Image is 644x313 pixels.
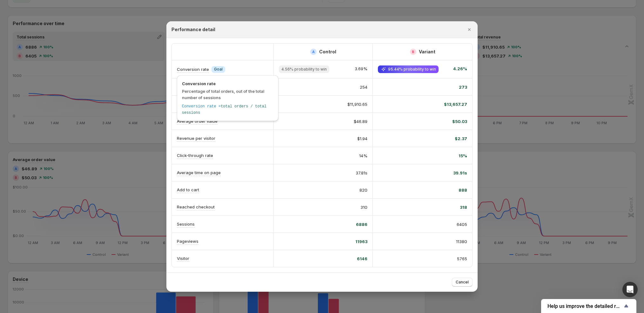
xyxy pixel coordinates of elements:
p: Pageviews [177,238,198,244]
span: Conversion rate = [182,104,221,109]
span: 310 [360,204,367,210]
span: 888 [459,187,467,193]
span: 254 [360,84,367,90]
span: 820 [359,187,367,193]
span: 6146 [357,255,367,262]
p: Visitor [177,255,189,262]
span: 6405 [457,221,467,228]
span: 15% [459,153,467,159]
span: $2.37 [455,135,467,142]
button: Close [465,25,474,34]
p: Conversion rate [177,66,209,72]
span: $50.03 [452,118,467,125]
span: 3.69% [355,65,367,73]
span: 14% [359,153,367,159]
span: $46.89 [354,118,367,125]
h2: Performance detail [171,26,215,33]
span: $13,657.27 [444,101,467,107]
span: Conversion rate [182,80,273,87]
span: total orders / total sessions [182,104,266,115]
span: 39.91s [453,170,467,176]
span: 6886 [356,221,367,228]
span: $11,910.65 [347,101,367,107]
button: Show survey - Help us improve the detailed report for A/B campaigns [547,302,630,310]
span: $1.94 [357,135,367,142]
h2: Variant [419,49,435,55]
span: 273 [459,84,467,90]
p: Add to cart [177,187,199,193]
p: Revenue per visitor [177,135,215,141]
span: 4.56% probability to win [281,67,327,72]
p: Sessions [177,221,195,227]
span: Cancel [456,280,469,285]
span: 11380 [456,238,467,245]
span: Goal [214,67,223,72]
p: Average time on page [177,169,221,176]
h2: Control [319,49,336,55]
span: Percentage of total orders, out of the total number of sessions [182,89,264,100]
span: 11963 [355,238,367,245]
span: 37.81s [356,170,367,176]
h2: A [312,50,315,54]
button: Cancel [452,278,473,287]
span: 95.44% probability to win [388,67,436,72]
span: Help us improve the detailed report for A/B campaigns [547,303,622,309]
p: Reached checkout [177,204,215,210]
span: 318 [460,204,467,210]
div: Open Intercom Messenger [622,282,638,297]
p: Click-through rate [177,152,213,159]
h2: B [412,50,414,54]
span: 5765 [457,255,467,262]
span: 4.26% [453,65,467,73]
